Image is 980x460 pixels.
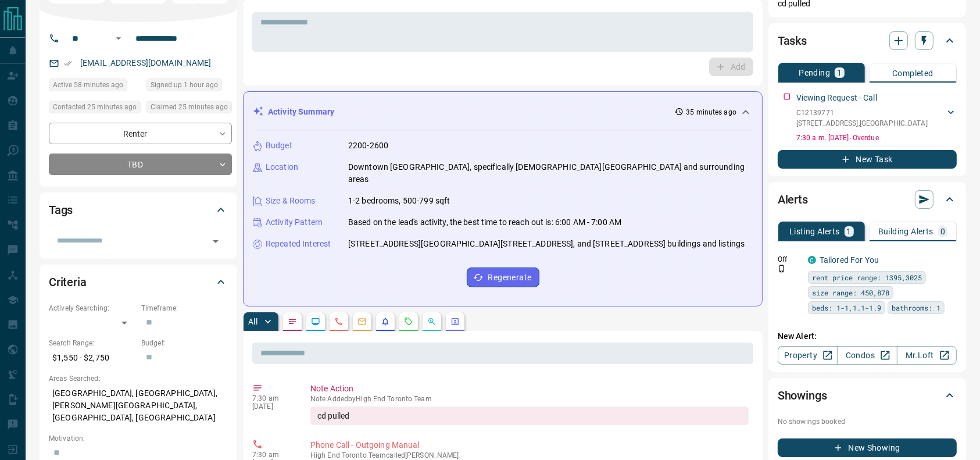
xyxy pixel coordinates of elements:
[49,268,228,296] div: Criteria
[311,317,320,326] svg: Lead Browsing Activity
[812,302,881,313] span: beds: 1-1,1.1-1.9
[778,150,957,169] button: New Task
[252,402,293,411] p: [DATE]
[310,383,749,395] p: Note Action
[892,302,940,313] span: bathrooms: 1
[789,227,840,236] p: Listing Alerts
[151,79,218,91] span: Signed up 1 hour ago
[778,254,801,265] p: Off
[778,416,957,427] p: No showings booked
[248,318,257,326] p: All
[49,154,232,175] div: TBD
[49,101,141,117] div: Fri Aug 15 2025
[892,69,933,77] p: Completed
[847,227,852,236] p: 1
[778,438,957,457] button: New Showing
[49,196,228,224] div: Tags
[348,195,450,207] p: 1-2 bedrooms, 500-799 sqft
[310,406,749,425] div: cd pulled
[151,101,228,113] span: Claimed 25 minutes ago
[49,201,73,219] h2: Tags
[837,346,897,365] a: Condos
[778,186,957,213] div: Alerts
[49,348,135,368] p: $1,550 - $2,750
[427,317,437,326] svg: Opportunities
[796,92,877,104] p: Viewing Request - Call
[49,303,135,313] p: Actively Searching:
[450,317,460,326] svg: Agent Actions
[837,69,842,77] p: 1
[348,140,388,152] p: 2200-2600
[467,268,539,287] button: Regenerate
[812,287,889,298] span: size range: 450,878
[310,395,749,403] p: Note Added by High End Toronto Team
[778,330,957,343] p: New Alert:
[288,317,297,326] svg: Notes
[940,227,945,236] p: 0
[208,233,224,249] button: Open
[80,58,212,67] a: [EMAIL_ADDRESS][DOMAIN_NAME]
[266,161,298,173] p: Location
[49,273,87,291] h2: Criteria
[348,216,621,229] p: Based on the lead's activity, the best time to reach out is: 6:00 AM - 7:00 AM
[146,101,232,117] div: Fri Aug 15 2025
[796,108,928,118] p: C12139771
[348,238,745,250] p: [STREET_ADDRESS][GEOGRAPHIC_DATA][STREET_ADDRESS], and [STREET_ADDRESS] buildings and listings
[49,79,141,95] div: Fri Aug 15 2025
[49,373,228,384] p: Areas Searched:
[778,346,838,365] a: Property
[348,161,753,186] p: Downtown [GEOGRAPHIC_DATA], specifically [DEMOGRAPHIC_DATA][GEOGRAPHIC_DATA] and surrounding areas
[53,101,137,113] span: Contacted 25 minutes ago
[49,433,228,444] p: Motivation:
[778,27,957,55] div: Tasks
[49,384,228,427] p: [GEOGRAPHIC_DATA], [GEOGRAPHIC_DATA], [PERSON_NAME][GEOGRAPHIC_DATA], [GEOGRAPHIC_DATA], [GEOGRAP...
[334,317,344,326] svg: Calls
[310,451,749,459] p: High End Toronto Team called [PERSON_NAME]
[266,238,331,250] p: Repeated Interest
[49,123,232,144] div: Renter
[310,439,749,451] p: Phone Call - Outgoing Manual
[778,265,786,273] svg: Push Notification Only
[252,394,293,402] p: 7:30 am
[799,69,830,77] p: Pending
[778,31,807,50] h2: Tasks
[141,338,228,348] p: Budget:
[820,255,879,265] a: Tailored For You
[812,272,922,283] span: rent price range: 1395,3025
[357,317,367,326] svg: Emails
[796,133,957,143] p: 7:30 a.m. [DATE] - Overdue
[64,59,72,67] svg: Email Verified
[53,79,123,91] span: Active 58 minutes ago
[49,338,135,348] p: Search Range:
[878,227,933,236] p: Building Alerts
[268,106,334,118] p: Activity Summary
[112,31,126,45] button: Open
[266,195,316,207] p: Size & Rooms
[252,451,293,459] p: 7:30 am
[253,101,753,123] div: Activity Summary35 minutes ago
[686,107,736,117] p: 35 minutes ago
[778,190,808,209] h2: Alerts
[146,79,232,95] div: Fri Aug 15 2025
[796,105,957,131] div: C12139771[STREET_ADDRESS],[GEOGRAPHIC_DATA]
[141,303,228,313] p: Timeframe:
[381,317,390,326] svg: Listing Alerts
[778,386,827,405] h2: Showings
[266,216,323,229] p: Activity Pattern
[796,118,928,129] p: [STREET_ADDRESS] , [GEOGRAPHIC_DATA]
[778,381,957,409] div: Showings
[266,140,292,152] p: Budget
[897,346,957,365] a: Mr.Loft
[808,256,816,264] div: condos.ca
[404,317,413,326] svg: Requests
